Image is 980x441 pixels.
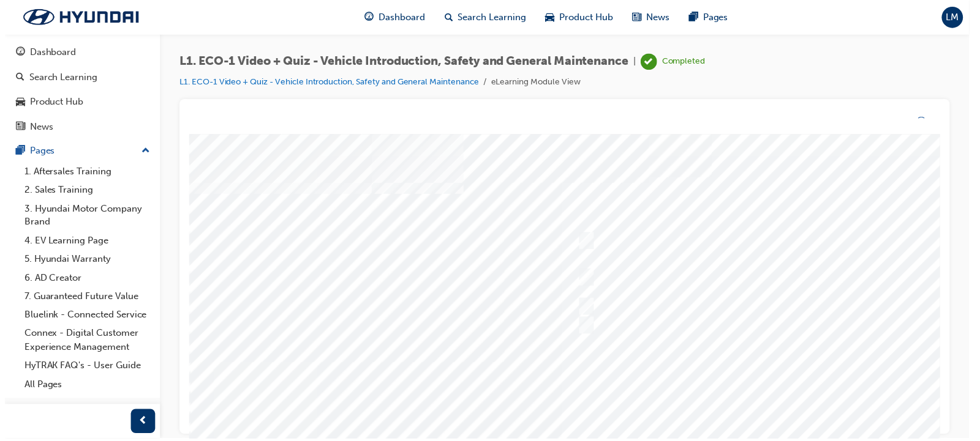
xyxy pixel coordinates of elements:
[353,5,433,30] a: guage-iconDashboard
[559,10,612,24] span: Product Hub
[489,76,579,90] li: eLearning Module View
[135,417,144,432] span: prev-icon
[15,358,151,377] a: HyTRAK FAQ's - User Guide
[5,141,151,163] button: Pages
[176,77,477,87] a: L1. ECO-1 Video + Quiz - Vehicle Introduction, Safety and General Maintenance
[545,10,554,25] span: car-icon
[11,122,20,133] span: news-icon
[15,270,151,289] a: 6. AD Creator
[11,97,20,108] span: car-icon
[11,73,20,84] span: search-icon
[5,116,151,139] a: News
[948,10,960,24] span: LM
[25,120,48,135] div: News
[15,251,151,270] a: 5. Hyundai Warranty
[943,7,965,28] button: LM
[15,377,151,396] a: All Pages
[646,10,669,24] span: News
[433,5,535,30] a: search-iconSearch Learning
[5,67,151,89] a: Search Learning
[640,54,657,70] span: learningRecordVerb_COMPLETE-icon
[15,289,151,308] a: 7. Guaranteed Future Value
[443,10,451,25] span: search-icon
[25,145,50,159] div: Pages
[15,201,151,233] a: 3. Hyundai Motor Company Brand
[661,56,705,68] div: Completed
[15,182,151,201] a: 2. Sales Training
[15,308,151,327] a: Bluelink - Connected Service
[25,46,72,60] div: Dashboard
[377,10,423,24] span: Dashboard
[15,326,151,358] a: Connex - Digital Customer Experience Management
[456,10,525,24] span: Search Learning
[6,4,147,30] img: Trak
[679,5,738,30] a: pages-iconPages
[5,39,151,141] button: DashboardSearch LearningProduct HubNews
[689,10,698,25] span: pages-icon
[633,55,635,69] span: |
[632,10,641,25] span: news-icon
[138,144,146,160] span: up-icon
[15,233,151,252] a: 4. EV Learning Page
[24,71,93,85] div: Search Learning
[5,91,151,114] a: Product Hub
[535,5,622,30] a: car-iconProduct Hub
[622,5,679,30] a: news-iconNews
[363,10,372,25] span: guage-icon
[11,147,20,158] span: pages-icon
[5,42,151,64] a: Dashboard
[11,48,20,59] span: guage-icon
[176,55,628,69] span: L1. ECO-1 Video + Quiz - Vehicle Introduction, Safety and General Maintenance
[15,163,151,182] a: 1. Aftersales Training
[25,95,79,109] div: Product Hub
[703,10,728,24] span: Pages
